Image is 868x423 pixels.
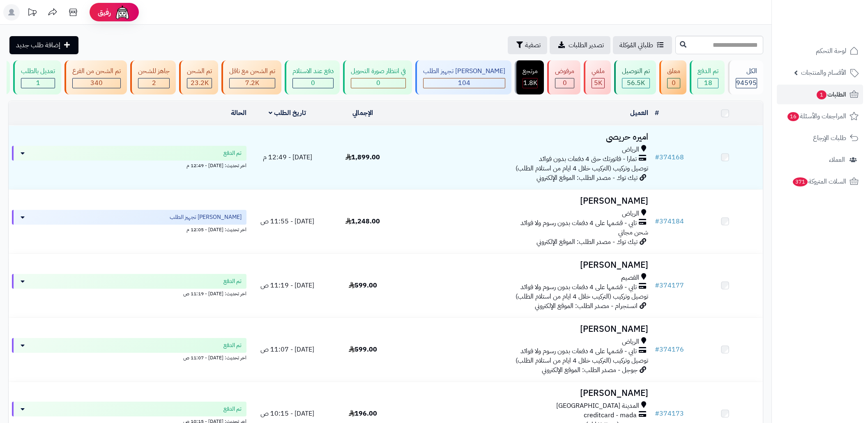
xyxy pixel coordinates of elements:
[584,411,637,420] span: creditcard - mada
[621,273,639,283] span: القصيم
[777,172,863,191] a: السلات المتروكة371
[563,78,567,88] span: 0
[523,78,537,88] div: 1807
[658,60,688,94] a: معلق 0
[63,60,129,94] a: تم الشحن من الفرع 340
[655,108,659,118] a: #
[404,389,648,398] h3: [PERSON_NAME]
[22,4,42,23] a: تحديثات المنصة
[177,60,220,94] a: تم الشحن 23.2K
[245,78,259,88] span: 7.2K
[655,280,659,290] span: #
[655,345,659,354] span: #
[655,409,684,418] a: #374173
[816,89,846,100] span: الطلبات
[260,216,314,226] span: [DATE] - 11:55 ص
[555,67,574,76] div: مرفوض
[376,78,380,88] span: 0
[516,163,648,173] span: توصيل وتركيب (التركيب خلال 4 ايام من استلام الطلب)
[523,67,538,76] div: مرتجع
[704,78,712,88] span: 18
[36,78,40,88] span: 1
[542,365,638,375] span: جوجل - مصدر الطلب: الموقع الإلكتروني
[520,283,637,292] span: تابي - قسّمها على 4 دفعات بدون رسوم ولا فوائد
[263,152,312,162] span: [DATE] - 12:49 م
[269,108,306,118] a: تاريخ الطلب
[292,67,334,76] div: دفع عند الاستلام
[816,45,846,57] span: لوحة التحكم
[73,78,120,88] div: 340
[556,401,639,411] span: المدينة [GEOGRAPHIC_DATA]
[612,60,658,94] a: تم التوصيل 56.5K
[655,280,684,290] a: #374177
[613,36,672,54] a: طلباتي المُوكلة
[655,216,684,226] a: #374184
[546,60,582,94] a: مرفوض 0
[349,280,377,290] span: 599.00
[667,67,680,76] div: معلق
[414,60,513,94] a: [PERSON_NAME] تجهيز الطلب 104
[138,78,169,88] div: 2
[630,108,648,118] a: العميل
[668,78,680,88] div: 0
[655,152,684,162] a: #374168
[618,228,648,237] span: شحن مجاني
[736,67,757,76] div: الكل
[223,341,242,349] span: تم الدفع
[138,67,170,76] div: جاهز للشحن
[622,67,650,76] div: تم التوصيل
[535,301,638,311] span: انستجرام - مصدر الطلب: الموقع الإلكتروني
[592,78,604,88] div: 4966
[352,108,373,118] a: الإجمالي
[688,60,726,94] a: تم الدفع 18
[516,292,648,301] span: توصيل وتركيب (التركيب خلال 4 ايام من استلام الطلب)
[349,345,377,354] span: 599.00
[230,78,275,88] div: 7223
[777,128,863,148] a: طلبات الإرجاع
[523,78,537,88] span: 1.8K
[829,154,845,166] span: العملاء
[129,60,177,94] a: جاهز للشحن 2
[655,216,659,226] span: #
[404,132,648,142] h3: اميره حريصى
[187,67,212,76] div: تم الشحن
[539,154,637,164] span: تمارا - فاتورتك حتى 4 دفعات بدون فوائد
[12,225,246,233] div: اخر تحديث: [DATE] - 12:05 م
[525,40,541,50] span: تصفية
[622,337,639,347] span: الرياض
[619,40,653,50] span: طلباتي المُوكلة
[404,324,648,334] h3: [PERSON_NAME]
[812,18,860,36] img: logo-2.png
[508,36,547,54] button: تصفية
[792,176,846,187] span: السلات المتروكة
[351,78,405,88] div: 0
[777,150,863,170] a: العملاء
[231,108,246,118] a: الحالة
[622,145,639,154] span: الرياض
[311,78,315,88] span: 0
[569,40,604,50] span: تصدير الطلبات
[260,280,314,290] span: [DATE] - 11:19 ص
[12,289,246,297] div: اخر تحديث: [DATE] - 11:19 ص
[223,149,242,157] span: تم الدفع
[349,409,377,418] span: 196.00
[98,7,111,17] span: رفيق
[12,353,246,361] div: اخر تحديث: [DATE] - 11:07 ص
[341,60,414,94] a: في انتظار صورة التحويل 0
[424,78,505,88] div: 104
[187,78,212,88] div: 23209
[345,152,380,162] span: 1,899.00
[594,78,602,88] span: 5K
[592,67,605,76] div: ملغي
[72,67,121,76] div: تم الشحن من الفرع
[801,67,846,78] span: الأقسام والمنتجات
[627,78,645,88] span: 56.5K
[260,409,314,418] span: [DATE] - 10:15 ص
[191,78,209,88] span: 23.2K
[777,106,863,126] a: المراجعات والأسئلة16
[817,90,827,100] span: 1
[655,409,659,418] span: #
[698,67,718,76] div: تم الدفع
[536,237,638,247] span: تيك توك - مصدر الطلب: الموقع الإلكتروني
[458,78,470,88] span: 104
